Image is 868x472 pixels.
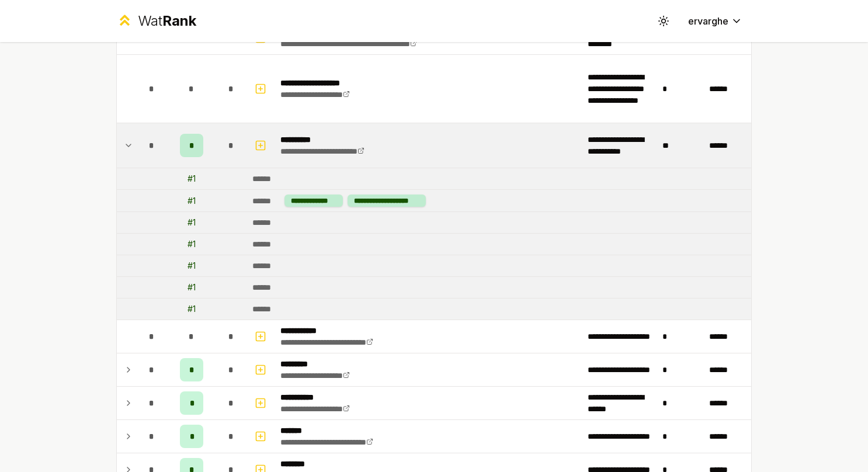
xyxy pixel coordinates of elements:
[188,173,196,185] div: # 1
[188,303,196,315] div: # 1
[688,14,728,28] span: ervarghe
[679,11,752,32] button: ervarghe
[188,282,196,293] div: # 1
[188,195,196,207] div: # 1
[188,217,196,228] div: # 1
[162,12,196,29] span: Rank
[116,12,196,30] a: WatRank
[138,12,196,30] div: Wat
[188,260,196,272] div: # 1
[188,238,196,250] div: # 1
